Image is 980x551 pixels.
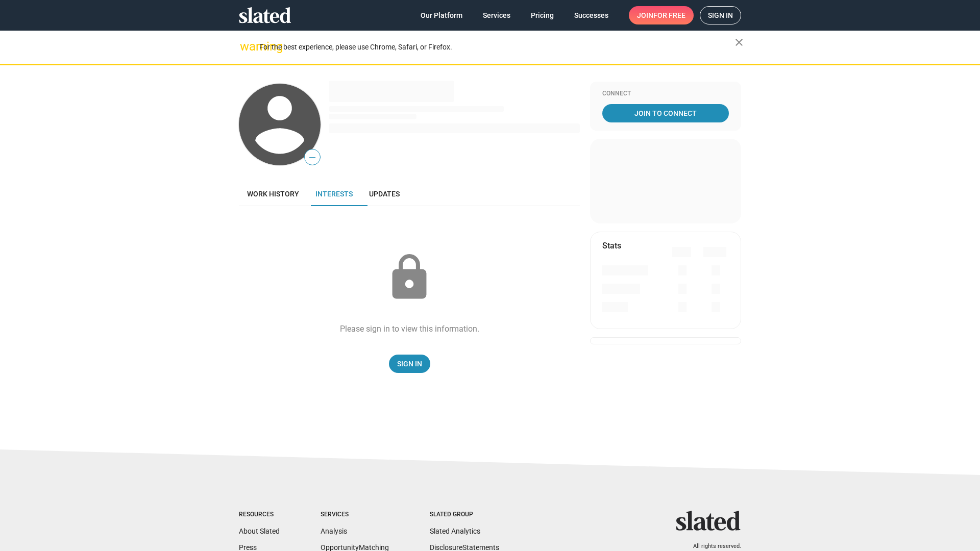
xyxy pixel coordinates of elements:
[602,90,729,98] div: Connect
[604,104,727,122] span: Join To Connect
[397,355,422,373] span: Sign In
[483,6,510,24] span: Services
[653,6,685,24] span: for free
[307,182,361,206] a: Interests
[421,6,462,24] span: Our Platform
[340,323,479,334] div: Please sign in to view this information.
[733,36,745,48] mat-icon: close
[239,182,307,206] a: Work history
[637,6,685,24] span: Join
[321,511,389,519] div: Services
[259,40,735,54] div: For the best experience, please use Chrome, Safari, or Firefox.
[239,511,280,519] div: Resources
[531,6,554,24] span: Pricing
[412,6,471,24] a: Our Platform
[574,6,608,24] span: Successes
[700,6,741,24] a: Sign in
[430,527,480,535] a: Slated Analytics
[708,7,733,24] span: Sign in
[475,6,519,24] a: Services
[629,6,694,24] a: Joinfor free
[315,190,353,198] span: Interests
[566,6,617,24] a: Successes
[602,104,729,122] a: Join To Connect
[523,6,562,24] a: Pricing
[361,182,408,206] a: Updates
[389,355,430,373] a: Sign In
[239,527,280,535] a: About Slated
[247,190,299,198] span: Work history
[430,511,499,519] div: Slated Group
[321,527,347,535] a: Analysis
[602,240,621,251] mat-card-title: Stats
[384,252,435,303] mat-icon: lock
[305,151,320,164] span: —
[240,40,252,53] mat-icon: warning
[369,190,400,198] span: Updates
